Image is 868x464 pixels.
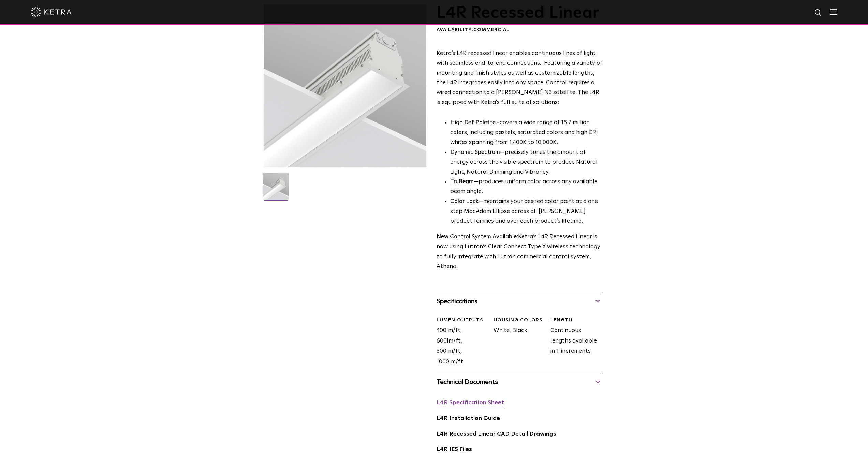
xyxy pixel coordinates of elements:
p: Ketra’s L4R recessed linear enables continuous lines of light with seamless end-to-end connection... [437,49,603,108]
div: Technical Documents [437,377,603,388]
strong: Dynamic Spectrum [450,149,500,155]
div: Continuous lengths available in 1' increments [545,317,602,367]
img: search icon [814,9,823,17]
img: Hamburger%20Nav.svg [830,9,837,15]
a: L4R Specification Sheet [437,400,504,406]
div: HOUSING COLORS [494,317,545,324]
p: covers a wide range of 16.7 million colors, including pastels, saturated colors and high CRI whit... [450,118,603,148]
li: —precisely tunes the amount of energy across the visible spectrum to produce Natural Light, Natur... [450,148,603,177]
img: L4R-2021-Web-Square [263,173,289,205]
span: Commercial [473,27,510,32]
a: L4R IES Files [437,447,472,452]
li: —produces uniform color across any available beam angle. [450,177,603,197]
strong: TruBeam [450,179,474,185]
a: L4R Recessed Linear CAD Detail Drawings [437,431,556,437]
div: LENGTH [550,317,602,324]
strong: High Def Palette - [450,120,500,126]
a: L4R Installation Guide [437,416,500,421]
div: LUMEN OUTPUTS [437,317,488,324]
strong: New Control System Available: [437,234,518,240]
div: Specifications [437,296,603,307]
div: Availability: [437,27,603,33]
li: —maintains your desired color point at a one step MacAdam Ellipse across all [PERSON_NAME] produc... [450,197,603,227]
div: 400lm/ft, 600lm/ft, 800lm/ft, 1000lm/ft [431,317,488,367]
img: ketra-logo-2019-white [31,7,72,17]
div: White, Black [488,317,545,367]
p: Ketra’s L4R Recessed Linear is now using Lutron’s Clear Connect Type X wireless technology to ful... [437,232,603,272]
strong: Color Lock [450,199,479,204]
